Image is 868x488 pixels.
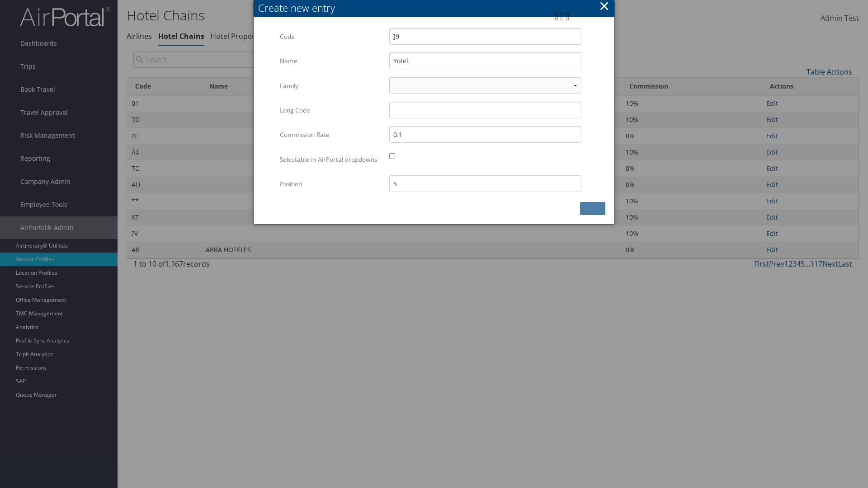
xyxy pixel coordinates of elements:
[280,28,382,45] label: Code
[280,126,382,143] label: Commission Rate
[280,151,382,168] label: Selectable in AirPortal dropdowns
[280,52,382,70] label: Name
[280,102,382,119] label: Long Code
[280,77,382,94] label: Family
[280,175,382,192] label: Position
[258,1,614,15] div: Create new entry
